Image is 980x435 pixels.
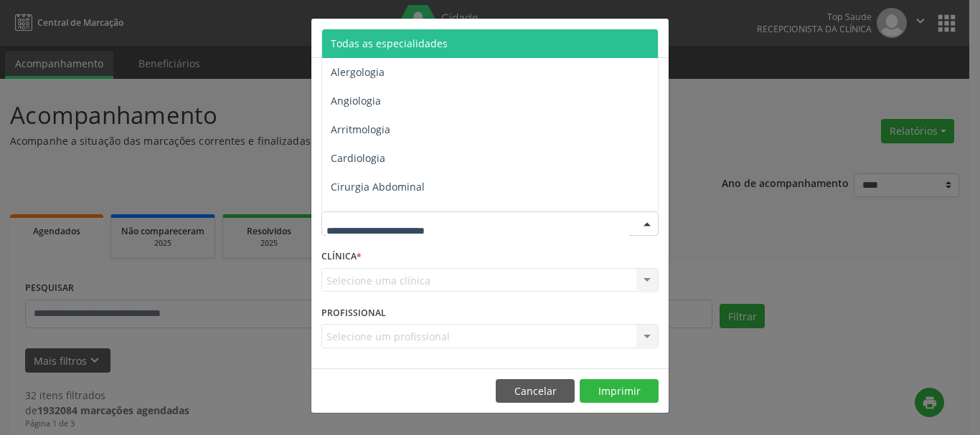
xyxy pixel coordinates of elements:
button: Close [640,19,669,54]
label: PROFISSIONAL [321,302,386,324]
label: CLÍNICA [321,246,362,268]
button: Imprimir [580,379,659,403]
span: Alergologia [331,65,385,79]
button: Cancelar [496,379,575,403]
h5: Relatório de agendamentos [321,29,486,47]
span: Cardiologia [331,151,385,165]
span: Todas as especialidades [331,37,448,50]
span: Cirurgia Bariatrica [331,209,419,222]
span: Arritmologia [331,123,390,136]
span: Cirurgia Abdominal [331,180,425,193]
span: Angiologia [331,94,381,107]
